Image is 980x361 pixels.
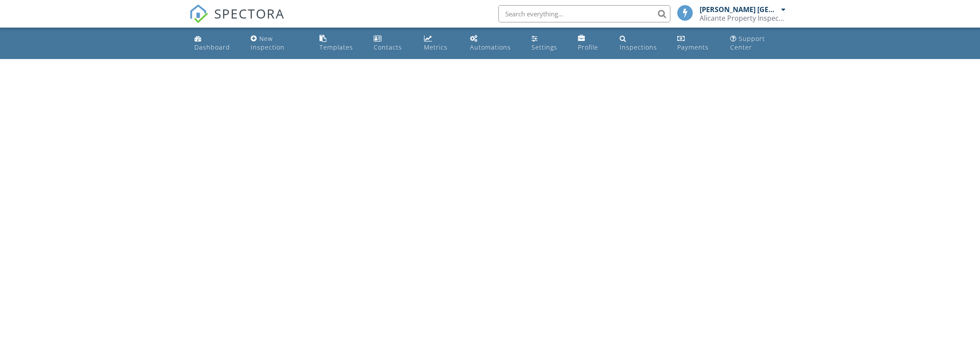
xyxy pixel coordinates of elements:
[620,43,657,51] div: Inspections
[727,31,790,56] a: Support Center
[730,34,765,51] div: Support Center
[616,31,667,56] a: Inspections
[470,43,511,51] div: Automations
[578,43,598,51] div: Profile
[374,43,402,51] div: Contacts
[574,31,609,56] a: Company Profile
[191,31,240,56] a: Dashboard
[700,14,786,22] div: Alicante Property Inspections Services
[251,34,285,51] div: New Inspection
[528,31,567,56] a: Settings
[498,5,670,22] input: Search everything...
[424,43,448,51] div: Metrics
[674,31,720,56] a: Payments
[189,12,285,30] a: SPECTORA
[214,4,285,22] span: SPECTORA
[316,31,364,56] a: Templates
[370,31,414,56] a: Contacts
[189,4,208,23] img: The Best Home Inspection Software - Spectora
[247,31,309,56] a: New Inspection
[194,43,230,51] div: Dashboard
[531,43,557,51] div: Settings
[319,43,353,51] div: Templates
[700,5,779,14] div: [PERSON_NAME] [GEOGRAPHIC_DATA]
[467,31,522,56] a: Automations (Basic)
[677,43,709,51] div: Payments
[421,31,460,56] a: Metrics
